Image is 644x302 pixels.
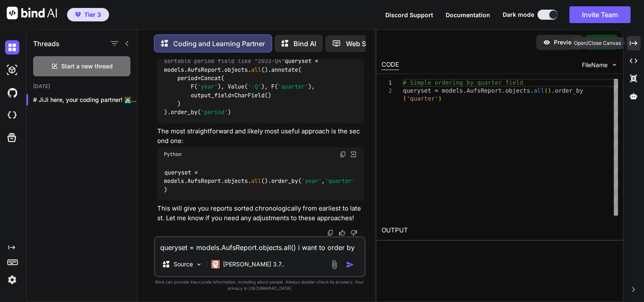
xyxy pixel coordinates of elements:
span: ( [544,87,548,94]
span: ) [438,95,441,102]
img: Pick Models [195,261,203,268]
span: Discord Support [385,11,433,18]
code: queryset = models.AufsReport.objects. ().order_by( , ) [164,168,355,194]
span: all [251,66,261,73]
img: preview [543,39,551,46]
img: darkChat [5,40,19,55]
img: icon [346,260,354,269]
span: queryset = models.AufsReport.objects. [403,87,534,94]
p: This will give you reports sorted chronologically from earliest to latest. Let me know if you nee... [157,204,364,223]
img: premium [75,12,81,17]
span: 'quarter' [325,177,355,185]
span: 'period' [201,109,228,116]
span: 'year' [301,177,322,185]
img: githubDark [5,86,19,100]
img: darkAi-studio [5,63,19,77]
span: FileName [582,61,608,69]
span: Dark mode [503,10,534,19]
span: 'quarter' [407,95,439,102]
p: Bind AI [293,39,316,49]
span: # Simple ordering by quarter field [403,79,523,86]
span: Documentation [446,11,490,18]
span: Start a new thread [61,62,113,70]
button: Invite Team [569,6,631,23]
span: Python [164,151,182,158]
h1: Threads [33,39,60,49]
span: # Create a sortable period field like "2023-Q4" [164,49,358,65]
p: Bind can provide inaccurate information, including about people. Always double-check its answers.... [154,279,366,292]
code: django.db.models F, [PERSON_NAME], Value django.db.models.functions Concat queryset = models.Aufs... [164,39,358,117]
span: all [534,87,544,94]
div: CODE [382,60,399,70]
p: The most straightforward and likely most useful approach is the second one: [157,127,364,146]
img: Bind AI [7,7,57,19]
span: '-Q' [248,83,261,91]
p: Preview [554,38,576,47]
div: 1 [382,79,392,87]
p: Coding and Learning Partner [173,39,265,49]
span: all [251,177,261,185]
img: like [339,229,345,236]
p: Source [174,260,193,268]
span: 'quarter' [278,83,308,91]
p: Web Search [346,39,384,49]
span: Tier 3 [84,10,101,19]
p: # JiJi here, your coding partner! 👩‍💻 ... [33,96,137,104]
span: ( [403,95,406,102]
img: settings [5,273,19,287]
h2: [DATE] [26,83,137,90]
div: 2 [382,87,392,95]
img: copy [340,151,346,158]
h2: OUTPUT [377,221,623,240]
button: Discord Support [385,10,433,19]
img: cloudideIcon [5,108,19,122]
div: Open/Close Canvas [571,37,623,49]
p: [PERSON_NAME] 3.7.. [223,260,284,268]
button: premiumTier 3 [67,8,109,21]
img: Open in Browser [350,151,357,158]
img: Claude 3.7 Sonnet (Anthropic) [211,260,220,268]
span: .order_by [551,87,583,94]
button: Documentation [446,10,490,19]
img: copy [327,229,334,236]
img: attachment [330,260,339,269]
span: ) [548,87,551,94]
img: chevron down [611,61,618,68]
img: dislike [351,229,357,236]
span: 'year' [197,83,218,91]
